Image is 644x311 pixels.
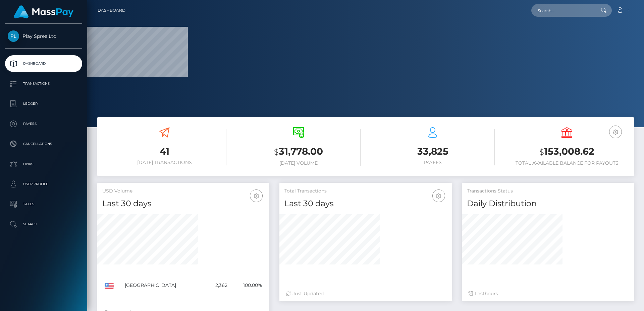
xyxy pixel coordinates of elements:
span: Play Spree Ltd [5,33,82,39]
img: Play Spree Ltd [8,30,19,42]
a: Payees [5,115,82,132]
small: $ [274,147,279,157]
p: User Profile [8,179,79,189]
p: Taxes [8,199,79,209]
h3: 31,778.00 [236,145,361,159]
input: Search... [531,4,594,17]
img: US.png [105,283,114,289]
td: [GEOGRAPHIC_DATA] [122,278,205,293]
img: MassPay Logo [14,5,73,18]
a: Ledger [5,95,82,112]
p: Payees [8,119,79,129]
td: 100.00% [230,278,264,293]
h4: Last 30 days [284,198,446,210]
p: Search [8,219,79,229]
h6: [DATE] Transactions [102,160,226,165]
a: Transactions [5,75,82,92]
a: Links [5,156,82,172]
h6: [DATE] Volume [236,160,361,166]
h3: 153,008.62 [505,145,629,159]
small: $ [539,147,544,157]
h5: Transactions Status [467,188,629,195]
p: Links [8,159,79,169]
a: Dashboard [5,55,82,72]
p: Cancellations [8,139,79,149]
p: Ledger [8,99,79,109]
a: User Profile [5,176,82,192]
a: Search [5,216,82,233]
h4: Daily Distribution [467,198,629,210]
a: Cancellations [5,136,82,152]
h6: Total Available Balance for Payouts [505,160,629,166]
td: 2,362 [205,278,230,293]
p: Dashboard [8,59,79,69]
h4: Last 30 days [102,198,264,210]
h3: 33,825 [371,145,495,158]
div: Last hours [469,290,627,297]
p: Transactions [8,79,79,89]
h6: Payees [371,160,495,165]
a: Dashboard [98,3,125,17]
div: Just Updated [286,290,445,297]
h5: USD Volume [102,188,264,195]
h3: 41 [102,145,226,158]
h5: Total Transactions [284,188,446,195]
a: Taxes [5,196,82,213]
